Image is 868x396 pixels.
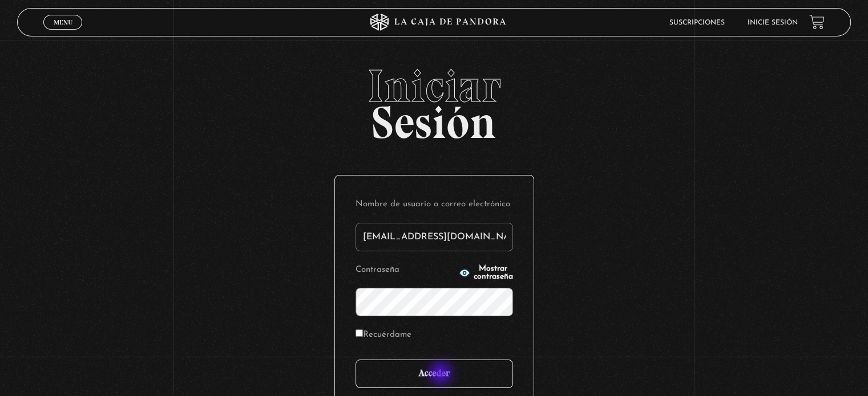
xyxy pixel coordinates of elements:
[474,265,513,281] span: Mostrar contraseña
[356,262,455,279] label: Contraseña
[356,326,411,344] label: Recuérdame
[356,329,363,337] input: Recuérdame
[356,360,513,388] input: Acceder
[669,19,725,26] a: Suscripciones
[459,265,513,281] button: Mostrar contraseña
[356,196,513,214] label: Nombre de usuario o correo electrónico
[748,19,798,26] a: Inicie sesión
[809,14,825,30] a: View your shopping cart
[54,19,72,26] span: Menu
[17,63,850,109] span: Iniciar
[17,63,850,136] h2: Sesión
[50,28,76,36] span: Cerrar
